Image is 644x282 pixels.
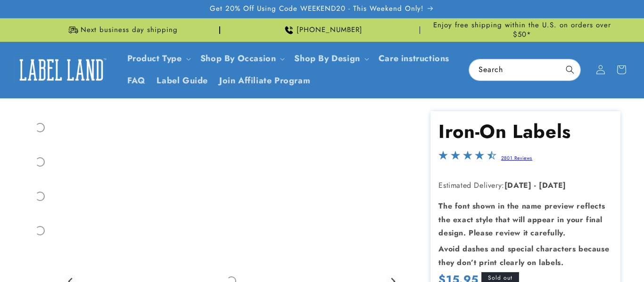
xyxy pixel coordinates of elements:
span: Next business day shipping [81,25,178,35]
strong: Avoid dashes and special characters because they don’t print clearly on labels. [438,243,609,268]
div: Go to slide 4 [24,214,57,247]
strong: The font shown in the name preview reflects the exact style that will appear in your final design... [438,201,605,239]
summary: Shop By Design [289,48,372,70]
span: [PHONE_NUMBER] [297,25,363,35]
a: 2801 Reviews [501,154,532,161]
h1: Iron-On Labels [438,119,612,144]
strong: [DATE] [539,180,566,191]
strong: [DATE] [504,180,532,191]
div: Announcement [24,18,220,41]
div: Announcement [424,18,620,41]
div: Go to slide 3 [24,180,57,213]
a: Label Land [11,52,112,88]
span: Care instructions [379,53,449,64]
span: Get 20% Off Using Code WEEKEND20 - This Weekend Only! [210,4,424,14]
a: Label Guide [151,70,214,92]
p: Estimated Delivery: [438,179,612,193]
span: Join Affiliate Program [219,75,310,86]
div: Announcement [224,18,421,41]
span: Shop By Occasion [200,53,276,64]
a: Shop By Design [294,52,360,64]
a: Care instructions [373,48,455,70]
strong: - [534,180,537,191]
span: Label Guide [157,75,208,86]
a: Product Type [127,52,182,64]
a: FAQ [122,70,151,92]
div: Go to slide 2 [24,145,57,178]
span: Enjoy free shipping within the U.S. on orders over $50* [424,21,620,39]
div: Go to slide 1 [24,111,57,144]
summary: Product Type [122,48,195,70]
span: 4.5-star overall rating [438,153,496,164]
img: Label Land [14,55,108,84]
a: Join Affiliate Program [214,70,316,92]
button: Search [560,59,580,80]
summary: Shop By Occasion [195,48,289,70]
span: FAQ [127,75,146,86]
